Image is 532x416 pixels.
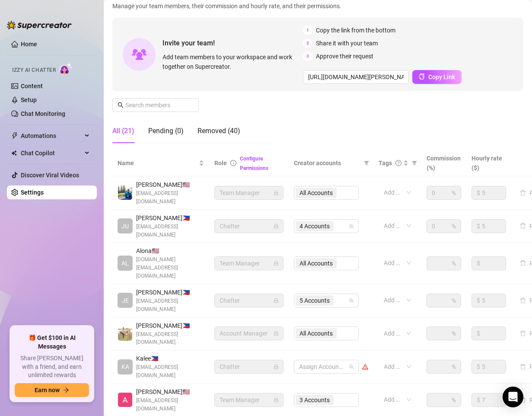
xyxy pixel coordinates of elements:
[220,327,278,340] span: Account Manager
[136,256,204,280] span: [DOMAIN_NAME][EMAIL_ADDRESS][DOMAIN_NAME]
[349,364,354,369] span: team
[220,360,278,373] span: Chatter
[122,296,129,305] span: JE
[362,364,368,370] span: warning
[220,186,278,199] span: Team Manager
[162,38,303,48] span: Invite your team!
[35,387,60,394] span: Earn now
[136,387,204,397] span: [PERSON_NAME] 🇺🇸
[410,157,419,170] span: filter
[136,354,204,363] span: Kalee 🇵🇭
[11,132,18,139] span: thunderbolt
[220,220,278,233] span: Chatter
[220,257,278,270] span: Team Manager
[299,221,330,231] span: 4 Accounts
[220,294,278,307] span: Chatter
[118,186,132,200] img: Emad Ataei
[118,158,197,168] span: Name
[136,246,204,256] span: Alona 🇺🇸
[230,160,236,166] span: info-circle
[21,189,44,196] a: Settings
[125,100,187,110] input: Search members
[395,160,401,166] span: question-circle
[21,146,82,160] span: Chat Copilot
[362,157,371,170] span: filter
[316,38,378,48] span: Share it with your team
[316,51,373,61] span: Approve their request
[220,394,278,406] span: Team Manager
[148,126,184,136] div: Pending (0)
[274,298,279,303] span: lock
[303,38,312,48] span: 2
[296,221,334,231] span: 4 Accounts
[21,83,43,90] a: Content
[21,41,37,48] a: Home
[21,110,65,117] a: Chat Monitoring
[15,334,89,351] span: 🎁 Get $100 in AI Messages
[136,397,204,413] span: [EMAIL_ADDRESS][DOMAIN_NAME]
[466,150,511,176] th: Hourly rate ($)
[21,172,79,179] a: Discover Viral Videos
[112,1,523,11] span: Manage your team members, their commission and hourly rate, and their permissions.
[136,223,204,239] span: [EMAIL_ADDRESS][DOMAIN_NAME]
[214,160,227,166] span: Role
[421,150,466,176] th: Commission (%)
[15,354,89,380] span: Share [PERSON_NAME] with a friend, and earn unlimited rewards
[112,126,134,136] div: All (21)
[349,298,354,303] span: team
[274,397,279,403] span: lock
[136,180,204,189] span: [PERSON_NAME] 🇺🇸
[303,51,312,61] span: 3
[136,213,204,223] span: [PERSON_NAME] 🇵🇭
[294,158,360,168] span: Creator accounts
[136,288,204,297] span: [PERSON_NAME] 🇵🇭
[274,224,279,229] span: lock
[7,21,72,29] img: logo-BBDzfeDw.svg
[136,321,204,330] span: [PERSON_NAME] 🇵🇭
[162,52,299,71] span: Add team members to your workspace and work together on Supercreator.
[12,66,56,74] span: Izzy AI Chatter
[21,129,82,143] span: Automations
[63,387,69,393] span: arrow-right
[118,326,132,341] img: Aaron Paul Carnaje
[364,160,369,166] span: filter
[428,74,455,80] span: Copy Link
[274,190,279,195] span: lock
[296,295,334,306] span: 5 Accounts
[412,160,417,166] span: filter
[274,331,279,336] span: lock
[240,156,268,171] a: Configure Permissions
[274,261,279,266] span: lock
[303,26,312,35] span: 1
[198,126,240,136] div: Removed (40)
[136,189,204,206] span: [EMAIL_ADDRESS][DOMAIN_NAME]
[136,297,204,314] span: [EMAIL_ADDRESS][DOMAIN_NAME]
[121,362,129,371] span: KA
[379,158,392,168] span: Tags
[503,387,523,407] div: Open Intercom Messenger
[118,393,132,407] img: Alexicon Ortiaga
[121,259,129,268] span: AL
[274,364,279,369] span: lock
[419,74,425,80] span: copy
[15,383,89,397] button: Earn nowarrow-right
[299,296,330,305] span: 5 Accounts
[136,330,204,347] span: [EMAIL_ADDRESS][DOMAIN_NAME]
[136,363,204,380] span: [EMAIL_ADDRESS][DOMAIN_NAME]
[112,150,209,176] th: Name
[349,224,354,229] span: team
[121,221,129,231] span: JU
[118,102,124,108] span: search
[316,26,395,35] span: Copy the link from the bottom
[11,150,17,156] img: Chat Copilot
[59,63,73,75] img: AI Chatter
[412,70,462,84] button: Copy Link
[21,96,37,103] a: Setup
